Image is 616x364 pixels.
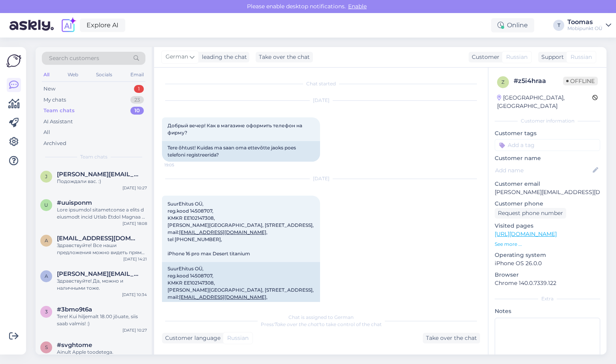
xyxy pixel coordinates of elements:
[495,279,600,287] p: Chrome 140.0.7339.122
[80,19,125,32] a: Explore AI
[57,341,92,349] span: #svghtome
[57,178,147,185] div: Подождали вас. :)
[57,270,139,277] span: aleksandr.mjadeletsz@gmail.com
[256,52,313,62] div: Take over the chat
[514,76,563,86] div: # z5i4hraa
[538,53,564,61] div: Support
[43,96,66,104] div: My chats
[495,166,591,175] input: Add name
[491,18,534,32] div: Online
[495,251,600,259] p: Operating system
[162,141,320,162] div: Tere õhtust! Kuidas ma saan oma ettevõtte jaoks poes telefoni registreerida?
[57,349,147,356] div: Ainult Apple toodetega.
[469,53,499,61] div: Customer
[495,129,600,138] p: Customer tags
[506,53,527,61] span: Russian
[57,199,92,206] span: #uuisponm
[122,292,147,298] div: [DATE] 10:34
[495,230,557,238] a: [URL][DOMAIN_NAME]
[164,162,194,168] span: 19:05
[57,242,147,256] div: Здравствуйте! Все наши предложения можно видеть прямо на нашей домашней странице: [URL][DOMAIN_NA...
[57,277,147,292] div: Здравствуйте! Да, можно и наличными тоже.
[179,294,266,300] a: [EMAIL_ADDRESS][DOMAIN_NAME]
[179,229,266,235] a: [EMAIL_ADDRESS][DOMAIN_NAME]
[274,321,320,327] i: 'Take over the chat'
[57,206,147,221] div: Lore ipsumdol sitametconse a elits d eiusmodt incid Utlab Etdol Magnaa 6 (ENI + Adminimv), quisno...
[495,241,600,248] p: See more ...
[571,53,592,61] span: Russian
[423,333,480,343] div: Take over the chat
[162,334,220,342] div: Customer language
[495,222,600,230] p: Visited pages
[553,20,564,31] div: T
[57,171,139,178] span: Jana.sergejenko@icloud.com
[49,54,99,62] span: Search customers
[57,313,147,327] div: Tere! Kui hiljemalt 18.00 jõuate, siis saab valmis! :)
[227,334,249,342] span: Russian
[162,262,320,325] div: SuurEhitus OÜ, reg.kood 14508707, KMKR EE102147308, [PERSON_NAME][GEOGRAPHIC_DATA], [STREET_ADDRE...
[43,140,66,147] div: Archived
[45,309,48,315] span: 3
[45,174,47,179] span: J
[495,117,600,124] div: Customer information
[501,79,505,85] span: z
[162,97,480,104] div: [DATE]
[130,96,144,104] div: 23
[495,271,600,279] p: Browser
[346,3,369,10] span: Enable
[45,344,48,350] span: s
[497,94,592,110] div: [GEOGRAPHIC_DATA], [GEOGRAPHIC_DATA]
[43,85,55,93] div: New
[94,70,114,80] div: Socials
[567,19,603,25] div: Toomas
[122,185,147,191] div: [DATE] 10:27
[43,107,75,115] div: Team chats
[42,70,51,80] div: All
[495,188,600,196] p: [PERSON_NAME][EMAIL_ADDRESS][DOMAIN_NAME]
[45,273,48,279] span: a
[495,259,600,268] p: iPhone OS 26.0.0
[122,221,147,226] div: [DATE] 18:08
[495,208,566,219] div: Request phone number
[495,154,600,162] p: Customer name
[80,153,107,160] span: Team chats
[123,256,147,262] div: [DATE] 14:21
[166,53,188,61] span: German
[567,25,603,32] div: Mobipunkt OÜ
[495,200,600,208] p: Customer phone
[43,128,50,136] div: All
[168,201,315,256] span: SuurEhitus OÜ, reg.kood 14508707, KMKR EE102147308, [PERSON_NAME][GEOGRAPHIC_DATA], [STREET_ADDRE...
[288,314,354,320] span: Chat is assigned to German
[134,85,144,93] div: 1
[567,19,611,32] a: ToomasMobipunkt OÜ
[261,321,382,327] span: Press to take control of the chat
[495,307,600,315] p: Notes
[60,17,77,34] img: explore-ai
[122,327,147,333] div: [DATE] 10:27
[199,53,247,61] div: leading the chat
[44,202,48,208] span: u
[6,53,21,68] img: Askly Logo
[563,77,598,85] span: Offline
[130,107,144,115] div: 10
[45,238,48,243] span: a
[129,70,145,80] div: Email
[495,139,600,151] input: Add a tag
[57,306,92,313] span: #3bmo9t6a
[66,70,80,80] div: Web
[495,180,600,188] p: Customer email
[162,80,480,87] div: Chat started
[43,118,73,126] div: AI Assistant
[57,235,139,242] span: a22paio@gmail.com
[162,175,480,182] div: [DATE]
[168,123,303,136] span: Добрый вечер! Как в магазине оформить телефон на фирму?
[495,295,600,302] div: Extra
